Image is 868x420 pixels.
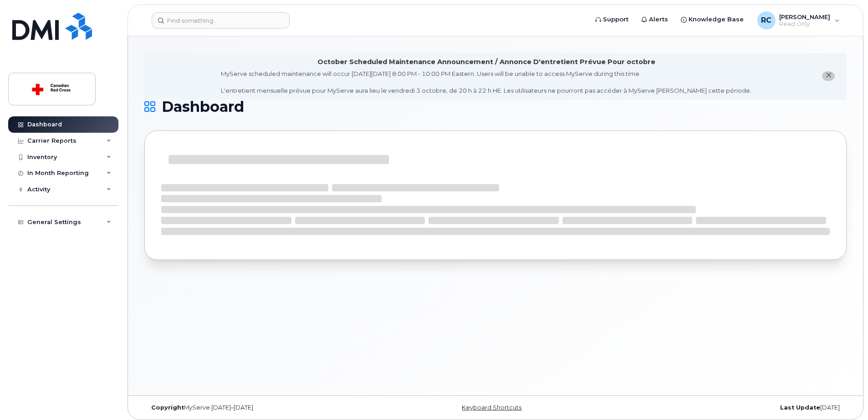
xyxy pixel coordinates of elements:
span: Dashboard [162,100,244,114]
div: [DATE] [613,404,847,411]
strong: Last Update [780,404,820,411]
div: MyServe [DATE]–[DATE] [144,404,378,411]
strong: Copyright [151,404,184,411]
div: MyServe scheduled maintenance will occur [DATE][DATE] 8:00 PM - 10:00 PM Eastern. Users will be u... [221,70,751,95]
button: close notification [822,71,835,81]
a: Keyboard Shortcuts [462,404,521,411]
div: October Scheduled Maintenance Announcement / Annonce D'entretient Prévue Pour octobre [317,57,655,67]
